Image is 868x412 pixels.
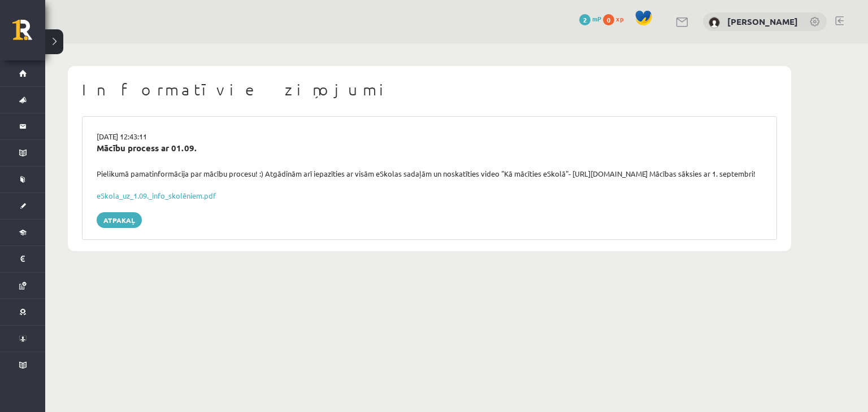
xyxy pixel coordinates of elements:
span: mP [592,14,601,23]
a: Rīgas 1. Tālmācības vidusskola [12,20,45,48]
a: 2 mP [579,14,601,23]
a: eSkola_uz_1.09._info_skolēniem.pdf [97,191,216,200]
span: 2 [579,14,591,25]
span: xp [616,14,623,23]
a: Atpakaļ [97,212,142,228]
img: Elizabete Melngalve [709,17,720,28]
h1: Informatīvie ziņojumi [82,80,777,99]
span: 0 [603,14,614,25]
a: 0 xp [603,14,629,23]
div: [DATE] 12:43:11 [88,131,771,142]
div: Pielikumā pamatinformācija par mācību procesu! :) Atgādinām arī iepazīties ar visām eSkolas sadaļ... [88,168,771,179]
div: Mācību process ar 01.09. [97,142,762,155]
a: [PERSON_NAME] [727,16,798,27]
